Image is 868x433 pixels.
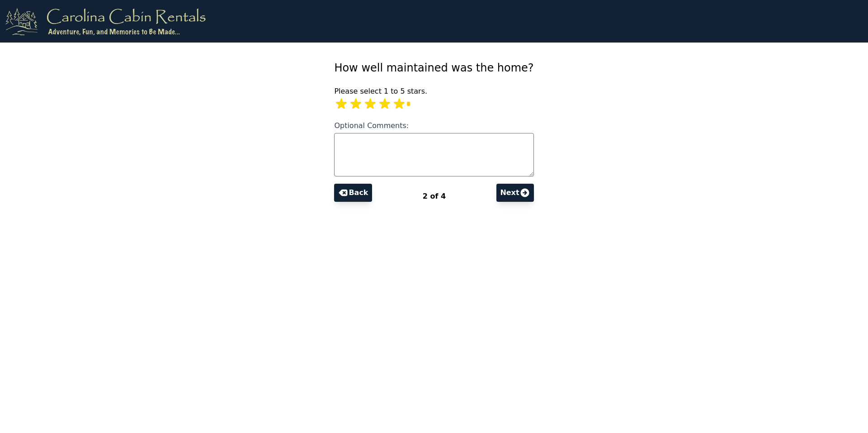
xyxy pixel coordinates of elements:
[334,86,533,97] p: Please select 1 to 5 stars.
[334,184,372,202] button: Back
[334,62,533,74] span: How well maintained was the home?
[423,192,446,200] span: 2 of 4
[334,133,533,176] textarea: Optional Comments:
[496,184,533,202] button: Next
[5,7,206,35] img: logo.png
[334,121,409,130] span: Optional Comments:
